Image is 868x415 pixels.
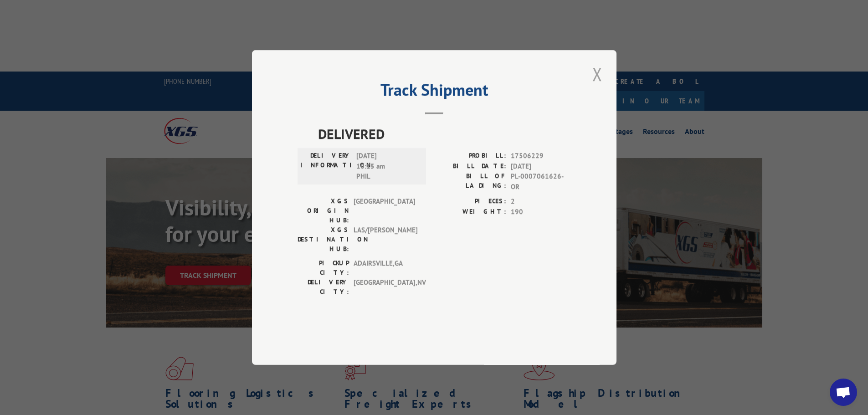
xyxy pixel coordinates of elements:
span: [GEOGRAPHIC_DATA] , NV [354,277,415,297]
span: ADAIRSVILLE , GA [354,258,415,277]
h2: Track Shipment [298,83,571,101]
span: LAS/[PERSON_NAME] [354,225,415,254]
span: PL-0007061626-OR [511,171,571,192]
label: BILL OF LADING: [434,171,506,192]
span: 17506229 [511,151,571,161]
label: XGS DESTINATION HUB: [298,225,349,254]
label: XGS ORIGIN HUB: [298,196,349,225]
label: DELIVERY INFORMATION: [300,151,352,182]
span: [DATE] [511,161,571,172]
span: 190 [511,207,571,217]
label: DELIVERY CITY: [298,277,349,297]
label: PROBILL: [434,151,506,161]
span: 2 [511,196,571,207]
label: PICKUP CITY: [298,258,349,277]
span: [DATE] 10:15 am PHIL [356,151,418,182]
button: Close modal [590,61,605,87]
label: BILL DATE: [434,161,506,172]
label: PIECES: [434,196,506,207]
span: DELIVERED [318,123,571,144]
span: [GEOGRAPHIC_DATA] [354,196,415,225]
a: Open chat [830,379,857,406]
label: WEIGHT: [434,207,506,217]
